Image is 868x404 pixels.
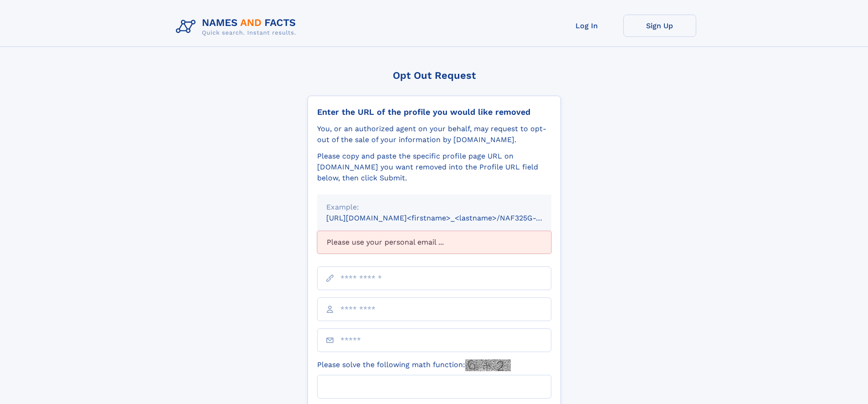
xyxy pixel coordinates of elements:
div: Please copy and paste the specific profile page URL on [DOMAIN_NAME] you want removed into the Pr... [317,151,551,184]
div: Enter the URL of the profile you would like removed [317,107,551,117]
label: Please solve the following math function: [317,359,511,371]
a: Log In [550,15,623,37]
div: Please use your personal email ... [317,231,551,254]
a: Sign Up [623,15,696,37]
small: [URL][DOMAIN_NAME]<firstname>_<lastname>/NAF325G-xxxxxxxx [326,214,569,222]
div: Opt Out Request [308,70,561,81]
div: Example: [326,202,542,213]
div: You, or an authorized agent on your behalf, may request to opt-out of the sale of your informatio... [317,123,551,145]
img: Logo Names and Facts [172,15,303,39]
